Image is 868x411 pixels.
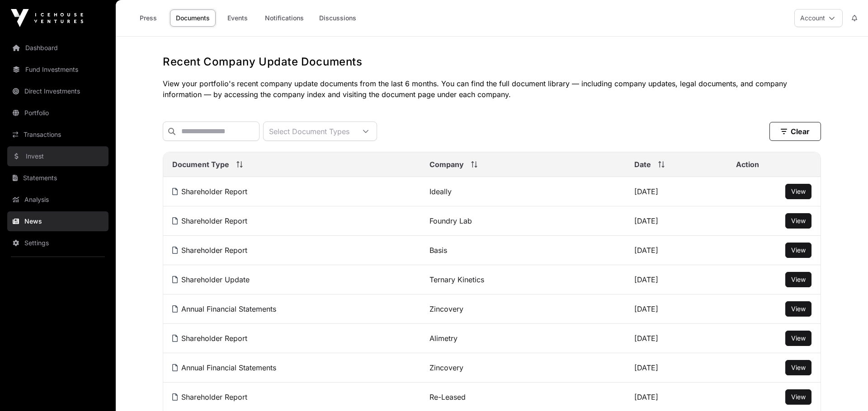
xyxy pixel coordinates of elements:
span: View [791,334,806,342]
a: Shareholder Report [172,392,247,402]
a: Direct Investments [7,81,108,101]
a: View [791,246,806,255]
a: View [791,392,806,402]
a: Foundry Lab [429,216,472,225]
iframe: Chat Widget [823,368,868,411]
a: Annual Financial Statements [172,304,276,313]
span: View [791,393,806,401]
a: News [7,211,108,231]
span: View [791,187,806,195]
span: View [791,217,806,224]
a: Statements [7,168,108,188]
a: Dashboard [7,38,108,58]
button: View [785,360,811,375]
a: Events [219,9,255,27]
a: Notifications [259,9,310,27]
a: Shareholder Report [172,187,247,196]
td: [DATE] [625,265,727,294]
a: Zincovery [429,304,463,313]
button: View [785,243,811,258]
button: Clear [769,122,821,141]
a: Basis [429,246,447,255]
a: View [791,275,806,284]
a: Annual Financial Statements [172,363,276,372]
a: View [791,216,806,225]
a: Shareholder Report [172,246,247,255]
a: Invest [7,146,108,166]
a: Discussions [313,9,362,27]
a: Portfolio [7,103,108,123]
span: View [791,305,806,313]
a: Zincovery [429,363,463,372]
span: Action [736,159,759,170]
div: Select Document Types [264,122,355,140]
button: View [785,184,811,199]
a: Ideally [429,187,452,196]
a: Shareholder Update [172,275,250,284]
td: [DATE] [625,294,727,324]
a: Analysis [7,190,108,210]
button: View [785,331,811,346]
a: Fund Investments [7,60,108,79]
td: [DATE] [625,177,727,206]
a: Alimetry [429,334,458,343]
td: [DATE] [625,324,727,353]
button: Account [794,9,843,27]
a: Shareholder Report [172,216,247,225]
a: Ternary Kinetics [429,275,484,284]
a: View [791,334,806,343]
span: Company [429,159,464,170]
button: View [785,272,811,287]
img: Icehouse Ventures Logo [11,9,83,27]
td: [DATE] [625,236,727,265]
span: Date [634,159,651,170]
td: [DATE] [625,206,727,236]
a: View [791,363,806,372]
p: View your portfolio's recent company update documents from the last 6 months. You can find the fu... [163,78,821,100]
span: View [791,364,806,371]
span: View [791,246,806,254]
button: View [785,301,811,317]
button: View [785,213,811,229]
a: Documents [170,9,216,27]
a: View [791,304,806,313]
td: [DATE] [625,353,727,383]
a: Transactions [7,125,108,145]
span: Document Type [172,159,229,170]
span: View [791,276,806,283]
a: Re-Leased [429,392,466,402]
a: Shareholder Report [172,334,247,343]
button: View [785,389,811,405]
a: Settings [7,233,108,253]
a: Press [130,9,166,27]
a: View [791,187,806,196]
h1: Recent Company Update Documents [163,55,821,69]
